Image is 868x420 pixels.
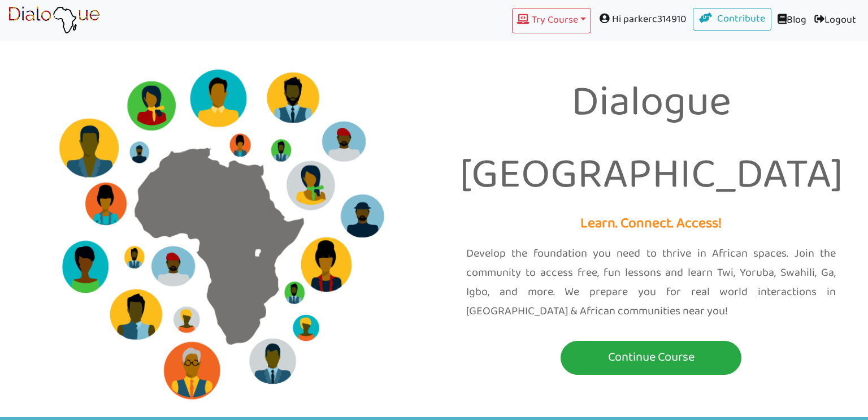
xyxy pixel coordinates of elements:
a: Blog [771,8,810,33]
span: Hi parkerc314910 [591,8,693,31]
p: Learn. Connect. Access! [442,212,860,236]
a: Contribute [693,8,772,31]
p: Dialogue [GEOGRAPHIC_DATA] [442,68,860,212]
a: Logout [810,8,860,33]
img: learn African language platform app [8,6,100,34]
p: Develop the foundation you need to thrive in African spaces. Join the community to access free, f... [466,244,836,321]
button: Try Course [512,8,591,33]
button: Continue Course [561,341,741,375]
p: Continue Course [563,347,739,368]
